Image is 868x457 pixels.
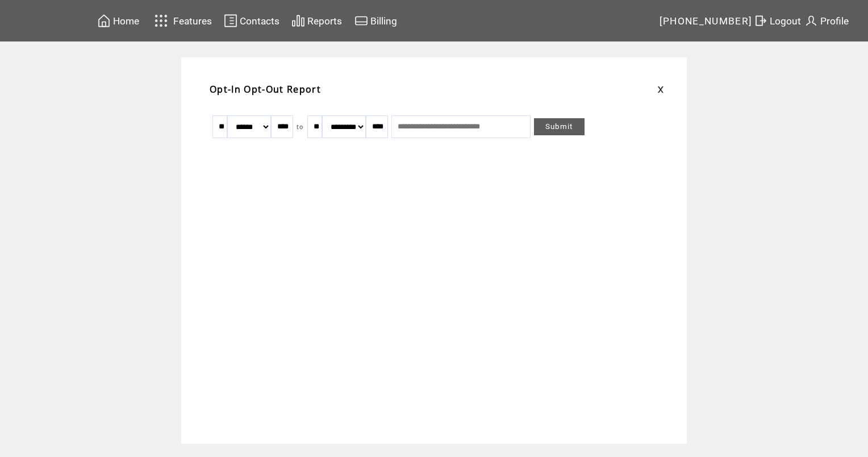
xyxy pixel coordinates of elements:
img: contacts.svg [224,14,237,28]
a: Home [95,12,141,30]
span: Reports [307,15,342,27]
span: Billing [370,15,397,27]
a: Logout [752,12,803,30]
img: creidtcard.svg [354,14,368,28]
a: Profile [803,12,850,30]
span: [PHONE_NUMBER] [660,15,753,27]
img: home.svg [97,14,111,28]
span: Opt-In Opt-Out Report [210,83,321,95]
span: Home [113,15,139,27]
a: Billing [353,12,399,30]
a: Submit [534,118,585,135]
a: Reports [290,12,344,30]
img: profile.svg [804,14,818,28]
img: chart.svg [291,14,305,28]
span: Features [173,15,212,27]
a: Features [149,10,214,32]
img: features.svg [151,11,171,30]
span: Contacts [240,15,279,27]
span: to [297,123,304,131]
a: Contacts [222,12,281,30]
img: exit.svg [754,14,767,28]
span: Profile [820,15,849,27]
span: Logout [770,15,801,27]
